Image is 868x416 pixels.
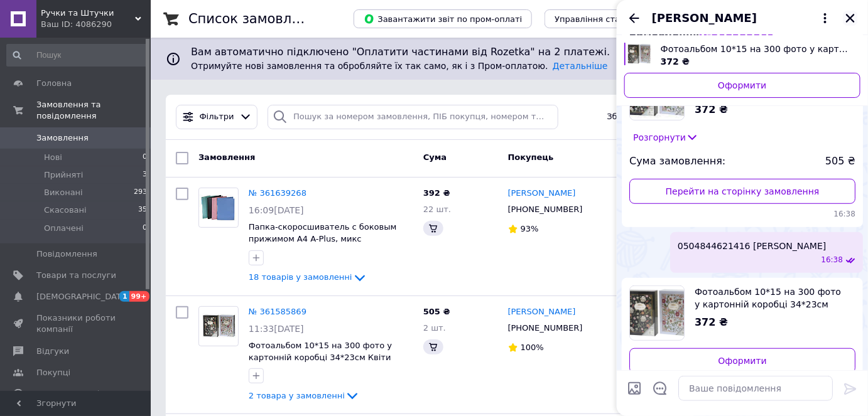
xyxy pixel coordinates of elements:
[44,152,62,163] span: Нові
[36,388,104,400] span: Каталог ProSale
[36,270,116,281] span: Товари та послуги
[695,316,728,328] span: 372 ₴
[188,11,316,26] h1: Список замовлень
[364,13,522,24] span: Завантажити звіт по пром-оплаті
[508,306,576,318] a: [PERSON_NAME]
[36,99,151,122] span: Замовлення та повідомлення
[354,9,532,28] button: Завантажити звіт по пром-оплаті
[36,312,116,335] span: Показники роботи компанії
[661,43,850,55] span: Фотоальбом 10*15 на 300 фото у картонній коробці 34*23см Квіти
[249,391,360,400] a: 2 товара у замовленні
[629,285,855,341] a: Переглянути товар
[6,44,148,67] input: Пошук
[553,61,608,71] a: Детальніше
[143,152,147,163] span: 0
[134,187,147,198] span: 293
[36,78,72,89] span: Головна
[36,367,70,378] span: Покупці
[249,341,392,362] a: Фотоальбом 10*15 на 300 фото у картонній коробці 34*23см Квіти
[652,10,833,26] button: [PERSON_NAME]
[191,45,828,60] span: Вам автоматично підключено "Оплатити частинами від Rozetka" на 2 платежі.
[555,14,651,24] span: Управління статусами
[200,111,234,123] span: Фільтри
[423,152,447,162] span: Cума
[629,154,725,169] span: Сума замовлення:
[249,272,367,282] a: 18 товарів у замовленні
[191,61,608,71] span: Отримуйте нові замовлення та обробляйте їх так само, як і з Пром-оплатою.
[521,343,544,352] span: 100%
[630,286,684,340] img: 6668908909_w640_h640_fotoalbom-1015-na.jpg
[36,346,69,357] span: Відгуки
[843,11,858,26] button: Закрити
[695,104,728,115] span: 372 ₴
[678,240,827,252] span: 0504844621416 [PERSON_NAME]
[629,348,855,373] a: Оформити
[44,205,87,216] span: Скасовані
[249,391,345,400] span: 2 товара у замовленні
[198,188,239,228] a: Фото товару
[506,201,585,218] div: [PHONE_NUMBER]
[36,248,97,260] span: Повідомлення
[249,205,304,215] span: 16:09[DATE]
[143,169,147,181] span: 3
[624,43,860,68] a: Переглянути товар
[199,313,238,339] img: Фото товару
[423,307,450,316] span: 505 ₴
[268,105,558,129] input: Пошук за номером замовлення, ПІБ покупця, номером телефону, Email, номером накладної
[652,380,668,397] button: Відкрити шаблони відповідей
[821,255,843,265] span: 16:38 12.09.2025
[41,19,151,30] div: Ваш ID: 4086290
[607,111,693,123] span: Збережені фільтри:
[44,223,84,234] span: Оплачені
[624,73,860,98] a: Оформити
[198,152,255,162] span: Замовлення
[629,131,702,144] button: Розгорнути
[249,188,307,198] a: № 361639268
[36,132,89,144] span: Замовлення
[199,195,238,221] img: Фото товару
[44,169,83,181] span: Прийняті
[249,222,397,243] a: Папка-скоросшиватель с боковым прижимом А4 A-Рlus, микс
[629,209,855,220] span: 16:38 12.09.2025
[138,205,147,216] span: 35
[508,188,576,200] a: [PERSON_NAME]
[36,291,129,302] span: [DEMOGRAPHIC_DATA]
[423,323,446,333] span: 2 шт.
[249,272,352,282] span: 18 товарів у замовленні
[423,205,451,214] span: 22 шт.
[545,9,661,28] button: Управління статусами
[249,307,307,316] a: № 361585869
[198,306,239,346] a: Фото товару
[44,187,83,198] span: Виконані
[695,285,845,311] span: Фотоальбом 10*15 на 300 фото у картонній коробці 34*23см Квіти
[661,56,690,67] span: 372 ₴
[521,224,539,233] span: 93%
[825,154,855,169] span: 505 ₴
[652,10,757,26] span: [PERSON_NAME]
[629,179,855,204] a: Перейти на сторінку замовлення
[143,223,147,234] span: 0
[628,43,651,65] img: 6668908909_w640_h640_fotoalbom-1015-na.jpg
[423,188,450,198] span: 392 ₴
[508,152,554,162] span: Покупець
[249,324,304,334] span: 11:33[DATE]
[627,11,642,26] button: Назад
[119,291,129,302] span: 1
[506,320,585,336] div: [PHONE_NUMBER]
[41,8,135,19] span: Ручки та Штучки
[129,291,150,302] span: 99+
